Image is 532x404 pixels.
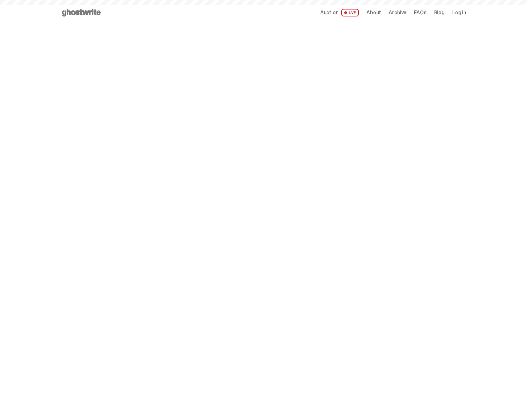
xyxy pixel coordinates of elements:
[414,10,426,15] a: FAQs
[452,10,466,15] a: Log in
[366,10,381,15] a: About
[320,10,339,15] span: Auction
[320,9,359,16] a: Auction LIVE
[434,10,445,15] a: Blog
[389,10,406,15] a: Archive
[341,9,359,16] span: LIVE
